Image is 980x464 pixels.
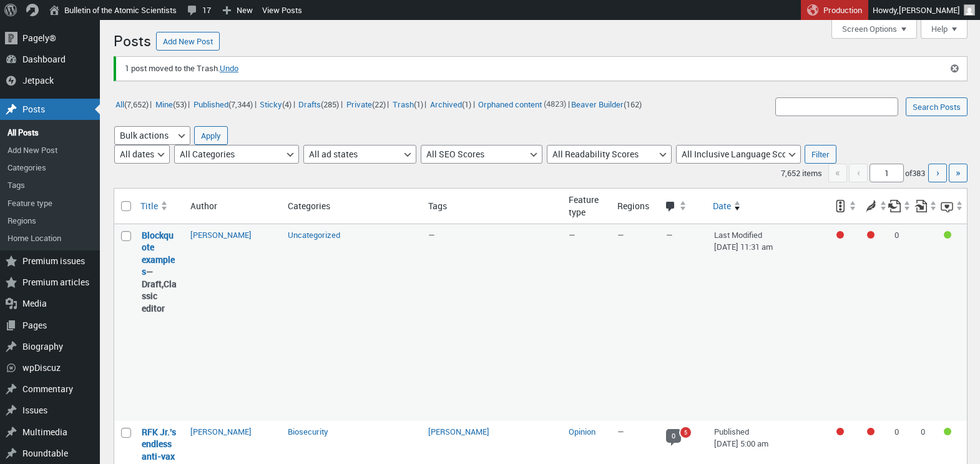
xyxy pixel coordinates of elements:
a: Received internal links [914,195,938,217]
a: Uncategorized [288,229,340,240]
h1: Posts [114,26,151,53]
span: Date [713,200,731,212]
th: Regions [611,189,660,224]
div: Good [944,231,951,239]
span: — [666,229,673,240]
div: Focus keyphrase not set [836,231,844,239]
a: Comments Sort ascending. [660,195,708,217]
span: Classic editor [142,278,177,314]
a: Undo [220,62,238,75]
a: Date [708,195,827,217]
li: (4823) [477,96,566,112]
li: | [258,96,295,112]
span: (162) [624,98,642,109]
input: Search Posts [906,97,968,116]
span: « [828,164,847,182]
li: | [345,96,389,112]
a: Private(22) [345,97,387,111]
span: 5 [684,428,687,437]
button: Help [921,20,968,39]
a: Title Sort ascending. [135,195,184,217]
span: (285) [321,98,339,109]
a: “Blockquote examples” (Edit) [142,229,175,278]
a: Mine(53) [154,97,188,111]
span: of [905,167,926,179]
a: Orphaned content [477,97,544,111]
span: (7,652) [124,98,149,109]
button: Dismiss this notice. [943,57,966,81]
a: 5 pending comments [679,426,692,439]
a: Last page [949,164,968,182]
li: | [428,96,474,112]
td: Last Modified [DATE] 11:31 am [708,224,827,421]
th: Tags [422,189,562,224]
ul: | [114,96,644,112]
span: 0 [666,429,681,443]
span: — [428,229,435,240]
span: (22) [372,98,386,109]
span: — [617,229,624,240]
span: — [617,426,624,437]
strong: — [142,229,178,315]
th: Feature type [562,189,611,224]
span: (1) [414,98,423,109]
li: | [391,96,426,112]
a: Inclusive language score [941,195,964,217]
a: All(7,652) [114,97,150,111]
span: › [936,165,939,179]
input: Filter [805,145,836,164]
div: Needs improvement [867,428,875,435]
a: [PERSON_NAME] [190,426,252,437]
input: Apply [194,126,228,145]
th: Author [184,189,282,224]
a: Biosecurity [288,426,328,437]
span: Title [140,200,158,212]
div: Focus keyphrase not set [836,428,844,435]
button: Screen Options [831,20,917,39]
a: Published(7,344) [192,97,254,111]
a: Archived(1) [428,97,473,111]
span: (4) [282,98,292,109]
li: | [192,96,256,112]
span: (1) [462,98,471,109]
a: [PERSON_NAME] [428,426,489,437]
li: | [154,96,190,112]
span: Draft, [142,278,164,290]
a: Opinion [569,426,595,437]
a: Add New Post [156,32,220,51]
td: 0 [888,224,914,421]
span: (7,344) [228,98,253,109]
span: ‹ [849,164,868,182]
a: Next page [928,164,947,182]
a: Trash(1) [391,97,424,111]
p: 1 post moved to the Trash. [124,61,943,76]
a: Sticky(4) [258,97,293,111]
a: Outgoing internal links [888,195,911,217]
a: SEO score [827,195,857,217]
th: Categories [282,189,422,224]
a: Beaver Builder(162) [570,97,644,111]
span: 7,652 items [781,167,822,179]
span: [PERSON_NAME] [899,4,960,16]
span: (53) [173,98,187,109]
span: Comments [665,201,677,214]
a: Readability score [858,195,888,217]
span: — [569,229,576,240]
a: Drafts(285) [297,97,341,111]
span: 383 [912,167,925,179]
a: [PERSON_NAME] [190,229,252,240]
div: Needs improvement [867,231,875,239]
div: Good [944,428,951,435]
li: | [114,96,152,112]
span: » [956,165,961,179]
li: | [297,96,343,112]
